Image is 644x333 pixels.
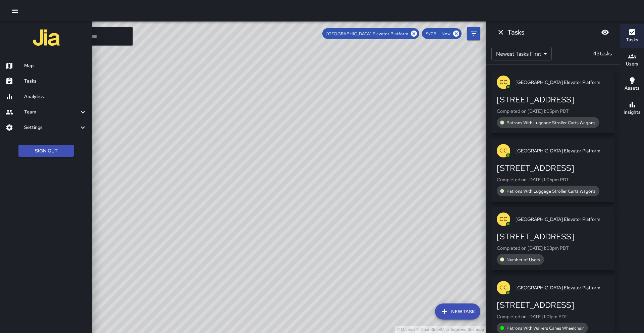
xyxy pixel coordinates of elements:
[24,62,87,69] h6: Map
[516,147,609,154] span: [GEOGRAPHIC_DATA] Elevator Platform
[499,147,507,155] p: CC
[502,188,599,194] span: Patrons With Luggage Stroller Carts Wagons
[435,303,480,320] button: New Task
[18,145,74,157] button: Sign Out
[626,60,638,68] h6: Users
[624,109,641,116] h6: Insights
[598,26,612,39] button: Blur
[24,108,79,116] h6: Team
[497,176,609,183] p: Completed on [DATE] 1:05pm PDT
[497,163,609,174] div: [STREET_ADDRESS]
[497,231,609,242] div: [STREET_ADDRESS]
[516,284,609,291] span: [GEOGRAPHIC_DATA] Elevator Platform
[626,36,638,44] h6: Tasks
[502,257,544,263] span: Number of Users
[507,27,524,38] h6: Tasks
[497,313,609,320] p: Completed on [DATE] 1:01pm PDT
[499,78,507,86] p: CC
[494,26,507,39] button: Dismiss
[499,215,507,223] p: CC
[491,47,552,60] div: Newest Tasks First
[499,284,507,292] p: CC
[625,85,640,92] h6: Assets
[497,94,609,105] div: [STREET_ADDRESS]
[516,216,609,223] span: [GEOGRAPHIC_DATA] Elevator Platform
[497,108,609,114] p: Completed on [DATE] 1:05pm PDT
[502,325,588,331] span: Patrons With Walkers Canes Wheelchair
[502,120,599,126] span: Patrons With Luggage Stroller Carts Wagons
[24,78,87,85] h6: Tasks
[497,300,609,311] div: [STREET_ADDRESS]
[24,124,79,131] h6: Settings
[497,245,609,251] p: Completed on [DATE] 1:03pm PDT
[516,79,609,86] span: [GEOGRAPHIC_DATA] Elevator Platform
[24,93,87,100] h6: Analytics
[33,24,60,51] img: jia-logo
[590,50,614,58] p: 43 tasks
